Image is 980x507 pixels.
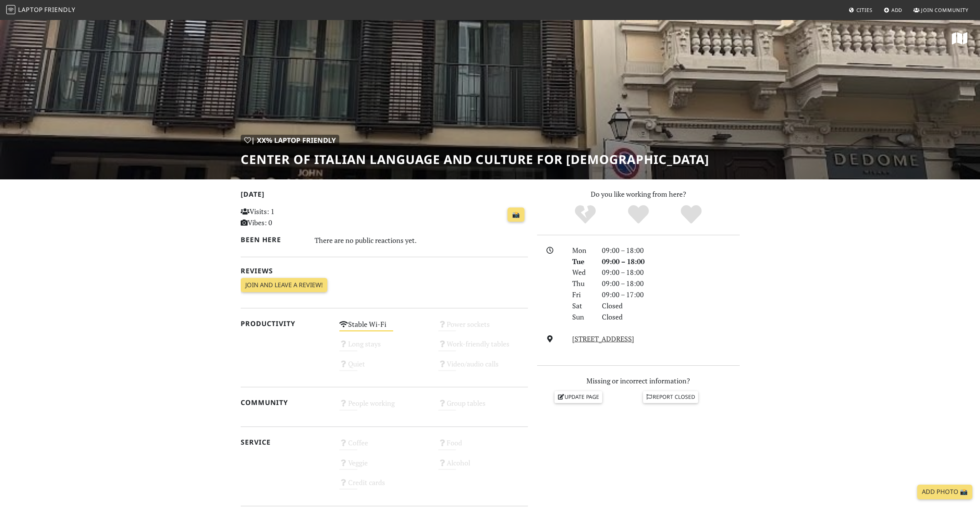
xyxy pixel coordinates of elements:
p: Do you like working from here? [537,189,740,200]
div: Sun [568,311,597,323]
div: Sat [568,300,597,311]
a: Update page [554,391,602,403]
div: Mon [568,245,597,256]
div: Food [434,437,533,456]
p: Visits: 1 Vibes: 0 [241,206,330,228]
div: Yes [612,204,665,225]
a: LaptopFriendly LaptopFriendly [6,3,75,17]
div: Tue [568,256,597,267]
div: Stable Wi-Fi [335,318,434,338]
div: Power sockets [434,318,533,338]
a: Cities [846,3,876,17]
span: Laptop [18,5,43,14]
h2: Service [241,438,330,446]
span: Cities [856,7,873,13]
div: Fri [568,289,597,300]
div: No [559,204,612,225]
div: Wed [568,267,597,278]
div: Closed [597,300,744,311]
div: Video/audio calls [434,358,533,377]
div: Closed [597,311,744,323]
div: 09:00 – 18:00 [597,256,744,267]
div: 09:00 – 18:00 [597,245,744,256]
div: People working [335,397,434,417]
div: Veggie [335,457,434,476]
div: | XX% Laptop Friendly [241,135,339,146]
a: Add [881,3,906,17]
div: Credit cards [335,476,434,496]
span: Friendly [44,5,75,14]
span: Add [891,7,903,13]
h2: Productivity [241,320,330,328]
div: Quiet [335,358,434,377]
h2: [DATE] [241,190,528,201]
h2: Reviews [241,267,528,275]
div: There are no public reactions yet. [315,234,528,246]
h2: Community [241,398,330,407]
div: Coffee [335,437,434,456]
p: Missing or incorrect information? [537,375,740,387]
div: Thu [568,278,597,289]
div: 09:00 – 18:00 [597,267,744,278]
a: Add Photo 📸 [917,485,972,499]
div: Long stays [335,338,434,357]
a: Join Community [910,3,972,17]
a: 📸 [508,207,524,222]
a: Report closed [643,391,699,403]
div: 09:00 – 18:00 [597,278,744,289]
div: Work-friendly tables [434,338,533,357]
span: Join Community [921,7,968,13]
div: Group tables [434,397,533,417]
div: 09:00 – 17:00 [597,289,744,300]
h1: Center Of Italian Language And Culture for [DEMOGRAPHIC_DATA] [241,152,709,167]
img: LaptopFriendly [6,5,15,14]
div: Alcohol [434,457,533,476]
h2: Been here [241,236,306,244]
div: Definitely! [665,204,718,225]
a: Join and leave a review! [241,278,327,293]
a: [STREET_ADDRESS] [572,334,634,343]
